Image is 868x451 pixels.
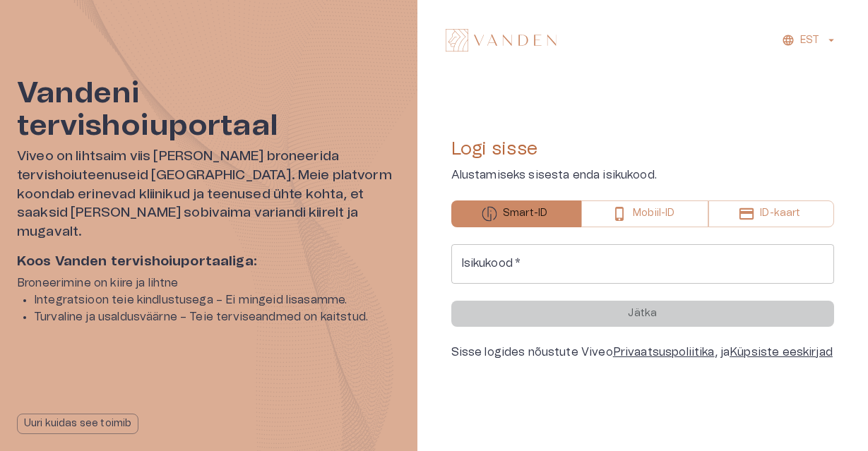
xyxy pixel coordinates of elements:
[17,414,138,434] button: Uuri kuidas see toimib
[708,200,834,227] button: ID-kaart
[633,206,674,221] p: Mobiil-ID
[780,30,840,51] button: EST
[451,344,835,361] div: Sisse logides nõustute Viveo , ja
[758,387,868,426] iframe: Help widget launcher
[800,33,819,48] p: EST
[503,206,547,221] p: Smart-ID
[581,200,708,227] button: Mobiil-ID
[451,167,835,184] p: Alustamiseks sisesta enda isikukood.
[613,347,715,358] a: Privaatsuspoliitika
[446,29,557,52] img: Vanden logo
[451,200,581,227] button: Smart-ID
[730,347,833,358] a: Küpsiste eeskirjad
[24,416,131,431] p: Uuri kuidas see toimib
[760,206,800,221] p: ID-kaart
[451,138,835,160] h4: Logi sisse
